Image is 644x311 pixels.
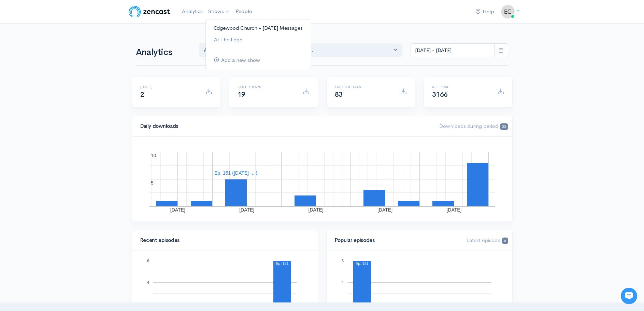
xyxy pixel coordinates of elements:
[276,261,289,266] text: Ep. 151
[308,207,323,213] text: [DATE]
[205,19,311,69] ul: Shows
[432,85,489,89] h6: All time
[473,4,497,19] a: Help
[446,207,461,213] text: [DATE]
[356,261,369,266] text: Ep. 151
[20,129,122,142] input: Search articles
[335,90,343,99] span: 83
[151,180,154,186] text: 5
[501,5,515,18] img: ...
[179,4,205,19] a: Analytics
[10,33,126,44] h1: Hi 👋
[147,259,149,263] text: 6
[341,259,343,263] text: 6
[140,85,197,89] h6: [DATE]
[140,123,431,129] h4: Daily downloads
[335,85,392,89] h6: Last 30 days
[140,145,504,213] svg: A chart.
[170,207,185,213] text: [DATE]
[206,34,311,46] a: At The Edge
[10,45,126,78] h2: Just let us know if you need anything and we'll be happy to help! 🙂
[147,280,149,284] text: 4
[432,90,448,99] span: 3166
[206,54,311,66] a: Add a new show
[238,85,295,89] h6: Last 7 days
[9,117,127,125] p: Find an answer quickly
[204,46,392,54] div: At The Edge , [GEOGRAPHIC_DATA] - [DATE]...
[341,280,343,284] text: 4
[335,238,459,243] h4: Popular episodes
[239,207,254,213] text: [DATE]
[151,153,156,158] text: 10
[44,95,82,100] span: New conversation
[411,43,495,57] input: analytics date range selector
[377,207,392,213] text: [DATE]
[11,91,126,104] button: New conversation
[621,288,637,304] iframe: gist-messenger-bubble-iframe
[238,90,245,99] span: 19
[205,4,233,19] a: Shows
[439,123,508,129] span: Downloads during period:
[214,170,257,176] text: Ep. 151 ([DATE] -...)
[147,302,149,306] text: 2
[140,90,144,99] span: 2
[502,238,508,244] span: 6
[341,302,343,306] text: 2
[500,123,508,130] span: 22
[233,4,255,19] a: People
[128,5,171,18] img: ZenCast Logo
[136,48,191,57] h1: Analytics
[140,238,305,243] h4: Recent episodes
[206,22,311,34] a: Edgewood Church - [DATE] Messages
[199,43,403,57] button: At The Edge, Edgewood Church - Sunday...
[467,237,508,243] span: Latest episode:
